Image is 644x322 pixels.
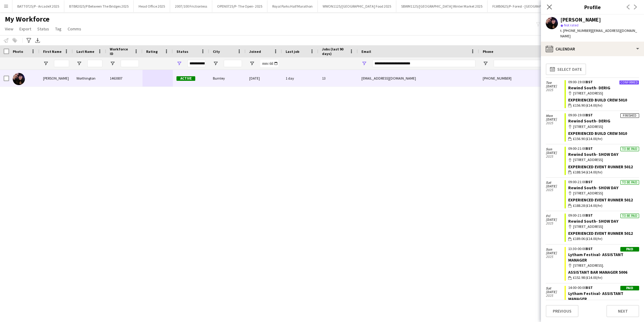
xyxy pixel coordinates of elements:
span: [DATE] [546,151,565,155]
button: Royal Parks Half Marathon [267,0,318,12]
div: 13:30-00:00 [568,247,639,251]
div: 1 day [282,70,318,87]
button: Open Filter Menu [483,61,488,66]
button: Open Filter Menu [43,61,49,66]
button: WWON1125/[GEOGRAPHIC_DATA] Food 2025 [318,0,396,12]
div: 09:00-19:00 [568,80,639,84]
div: 14:00-00:00 [568,286,639,289]
div: Worthington [73,70,106,87]
div: [DATE] [246,70,282,87]
span: Not rated [564,23,579,27]
span: £156.90 (£14.00/hr) [573,136,602,142]
span: Fri [546,214,565,218]
span: Rating [146,49,158,54]
div: To be paid [620,214,639,218]
a: Rewind South- DERIG [568,118,610,124]
div: 13 [318,70,358,87]
div: [STREET_ADDRESS] [568,224,639,229]
span: [DATE] [546,84,565,88]
input: City Filter Input [224,60,242,67]
div: 09:00-21:00 [568,214,639,217]
button: Open Filter Menu [361,61,367,66]
div: Experienced Event Runner 5012 [568,231,639,236]
span: Tag [55,26,62,32]
div: Assistant Bar Manager 5006 [568,269,639,275]
span: Last Name [76,49,94,54]
a: Rewind South- SHOW DAY [568,218,619,224]
span: Status [37,26,49,32]
input: Email Filter Input [372,60,475,67]
a: Tag [53,25,64,33]
button: BTBR2025/P Between The Bridges 2025 [64,0,134,12]
h3: Profile [541,3,644,11]
button: Previous [546,305,579,317]
a: View [2,25,16,33]
button: SBWM1125/[GEOGRAPHIC_DATA] Winter Market 2025 [396,0,488,12]
input: Phone Filter Input [494,60,553,67]
span: 2025 [546,121,565,125]
span: Mon [546,114,565,118]
a: Rewind South- SHOW DAY [568,152,619,157]
span: 2025 [546,188,565,192]
div: 09:00-21:00 [568,180,639,184]
input: Last Name Filter Input [87,60,102,67]
span: My Workforce [5,15,49,24]
button: Open Filter Menu [249,61,255,66]
span: [DATE] [546,251,565,255]
span: [DATE] [546,118,565,121]
a: Lytham Festival- ASSISTANT MANAGER [568,252,623,263]
input: Workforce ID Filter Input [121,60,139,67]
span: 2025 [546,294,565,297]
span: £189.06 (£14.00/hr) [573,236,602,241]
span: Status [176,49,188,54]
div: [EMAIL_ADDRESS][DOMAIN_NAME] [358,70,479,87]
span: Sun [546,147,565,151]
a: Export [17,25,34,33]
input: Joined Filter Input [260,60,278,67]
span: BST [586,285,593,290]
span: BST [586,213,593,218]
button: BATT0725/P - ArcadeX 2025 [12,0,64,12]
div: To be paid [620,180,639,185]
span: Comms [68,26,81,32]
div: [STREET_ADDRESS] [568,91,639,96]
img: Millie Worthington [13,73,25,85]
span: Sun [546,248,565,251]
div: Experienced Build Crew 5010 [568,97,639,103]
a: Rewind South- SHOW DAY [568,185,619,190]
span: BST [586,80,593,84]
div: [STREET_ADDRESS]. [568,263,639,268]
div: Finished [620,113,639,118]
button: 2007/100 Frictionless [170,0,212,12]
a: Lytham Festival- ASSISTANT MANAGER [568,291,623,302]
div: [PHONE_NUMBER] [479,70,557,87]
div: 09:00-19:00 [568,113,639,117]
span: View [5,26,13,32]
span: BST [586,180,593,184]
div: [STREET_ADDRESS] [568,124,639,129]
span: Last job [286,49,299,54]
span: £152.98 (£14.00/hr) [573,275,602,280]
div: 1463807 [106,70,143,87]
button: Select date [546,63,586,75]
span: Sat [546,286,565,290]
div: Paid [620,247,639,252]
button: Open Filter Menu [110,61,115,66]
span: | [EMAIL_ADDRESS][DOMAIN_NAME] [560,28,637,38]
a: Rewind South- DERIG [568,85,610,91]
span: First Name [43,49,62,54]
span: £188.28 (£14.00/hr) [573,203,602,208]
span: [DATE] [546,218,565,221]
div: [PERSON_NAME] [560,17,601,22]
span: [DATE] [546,184,565,188]
a: Status [35,25,52,33]
button: FLWB0625/P- Forest - [GEOGRAPHIC_DATA] 2025 [488,0,571,12]
span: 2025 [546,88,565,92]
div: Paid [620,286,639,290]
div: 09:00-21:00 [568,147,639,150]
app-action-btn: Advanced filters [25,37,32,44]
span: Phone [483,49,493,54]
div: Calendar [541,42,644,56]
div: To be paid [620,147,639,151]
button: Next [606,305,639,317]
